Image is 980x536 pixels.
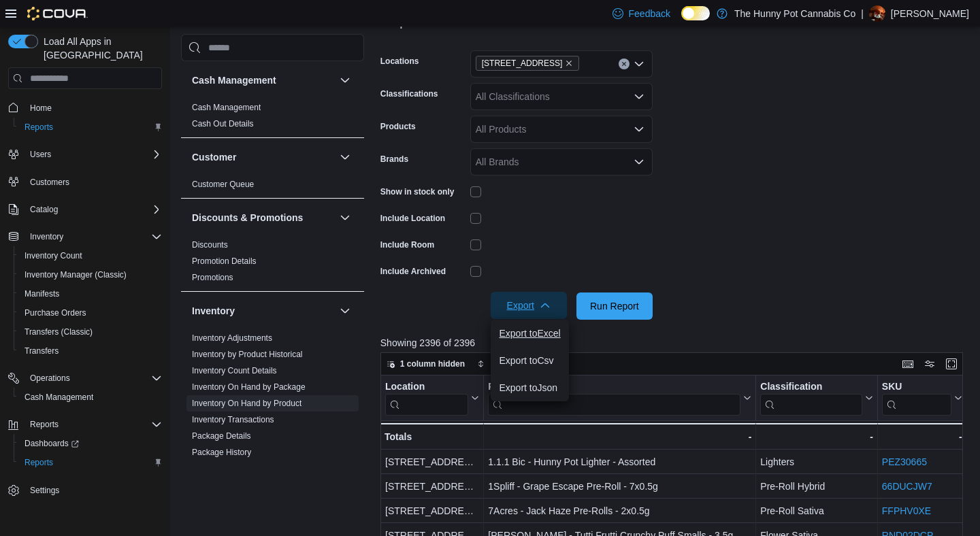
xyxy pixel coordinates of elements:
[19,267,162,283] span: Inventory Manager (Classic)
[24,438,79,449] span: Dashboards
[192,415,274,424] a: Inventory Transactions
[634,156,644,167] button: Open list of options
[24,229,69,245] button: Inventory
[19,389,162,405] span: Cash Management
[192,304,235,318] h3: Inventory
[24,250,82,261] span: Inventory Count
[14,453,167,472] button: Reports
[861,5,864,22] p: |
[488,479,751,495] div: 1Spliff - Grape Escape Pre-Roll - 7x0.5g
[24,269,127,280] span: Inventory Manager (Classic)
[192,73,334,87] button: Cash Management
[882,381,962,416] button: SKU
[192,398,301,409] span: Inventory On Hand by Product
[19,389,99,405] a: Cash Management
[24,122,53,133] span: Reports
[192,382,306,392] span: Inventory On Hand by Package
[760,381,862,416] div: Classification
[491,374,568,401] button: Export toJson
[192,73,276,87] h3: Cash Management
[19,454,162,471] span: Reports
[634,58,644,69] button: Open list of options
[30,485,59,496] span: Settings
[24,370,162,386] span: Operations
[192,103,261,112] a: Cash Management
[882,482,932,492] a: 66DUCJW7
[19,324,98,340] a: Transfers (Classic)
[337,210,353,226] button: Discounts & Promotions
[3,480,167,500] button: Settings
[14,322,167,341] button: Transfers (Classic)
[24,307,86,318] span: Purchase Orders
[385,381,479,416] button: Location
[380,56,419,67] label: Locations
[760,381,862,394] div: Classification
[482,56,563,70] span: [STREET_ADDRESS]
[380,88,438,99] label: Classifications
[14,265,167,284] button: Inventory Manager (Classic)
[192,256,257,266] a: Promotion Details
[14,341,167,361] button: Transfers
[30,231,63,242] span: Inventory
[19,267,132,283] a: Inventory Manager (Classic)
[24,100,57,116] a: Home
[38,35,162,62] span: Load All Apps in [GEOGRAPHIC_DATA]
[24,229,162,245] span: Inventory
[30,419,59,430] span: Reports
[400,358,465,369] span: 1 column hidden
[882,381,951,416] div: SKU URL
[681,6,710,20] input: Dark Mode
[385,454,479,471] div: [STREET_ADDRESS]
[24,482,65,499] a: Settings
[488,503,751,520] div: 7Acres - Jack Haze Pre-Rolls - 2x0.5g
[19,248,162,264] span: Inventory Count
[3,200,167,219] button: Catalog
[24,201,63,218] button: Catalog
[619,58,630,69] button: Clear input
[19,119,59,135] a: Reports
[24,146,56,163] button: Users
[192,414,274,425] span: Inventory Transactions
[192,431,251,441] a: Package Details
[380,336,969,350] p: Showing 2396 of 2396
[19,343,162,359] span: Transfers
[760,454,873,471] div: Lighters
[491,292,567,319] button: Export
[900,356,916,372] button: Keyboard shortcuts
[385,503,479,520] div: [STREET_ADDRESS]
[882,457,927,468] a: PEZ30665
[24,416,64,433] button: Reports
[24,99,162,116] span: Home
[380,239,434,250] label: Include Room
[488,381,751,416] button: Product
[192,150,236,164] h3: Customer
[488,454,751,471] div: 1.1.1 Bic - Hunny Pot Lighter - Assorted
[30,103,52,114] span: Home
[24,370,76,386] button: Operations
[192,333,272,344] span: Inventory Adjustments
[19,305,162,321] span: Purchase Orders
[30,177,69,188] span: Customers
[192,273,233,282] a: Promotions
[24,346,59,356] span: Transfers
[476,56,580,71] span: 1405 Carling Ave
[629,7,670,20] span: Feedback
[24,201,162,218] span: Catalog
[3,145,167,164] button: Users
[734,5,855,22] p: The Hunny Pot Cannabis Co
[192,119,254,129] a: Cash Out Details
[192,256,257,267] span: Promotion Details
[192,239,228,250] span: Discounts
[24,482,162,499] span: Settings
[882,506,931,517] a: FFPHV0XE
[337,149,353,165] button: Customer
[337,72,353,88] button: Cash Management
[24,173,162,190] span: Customers
[3,97,167,117] button: Home
[499,355,560,366] span: Export to Csv
[943,356,960,372] button: Enter fullscreen
[19,435,84,452] a: Dashboards
[576,292,653,320] button: Run Report
[381,356,470,372] button: 1 column hidden
[19,324,162,340] span: Transfers (Classic)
